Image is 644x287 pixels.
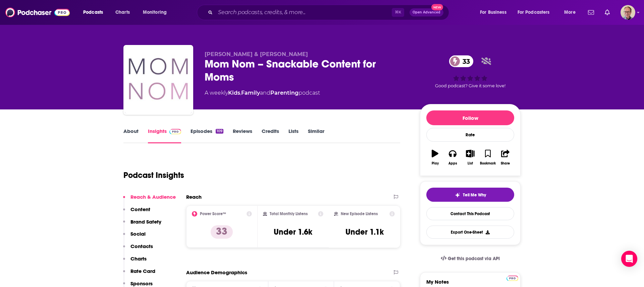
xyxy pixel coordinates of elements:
[435,83,505,88] span: Good podcast? Give it some love!
[260,90,270,96] span: and
[186,194,202,200] h2: Reach
[413,11,440,14] span: Open Advanced
[191,128,223,143] a: Episodes109
[205,51,308,57] span: [PERSON_NAME] & [PERSON_NAME]
[426,226,514,239] button: Export One-Sheet
[480,8,506,17] span: For Business
[123,194,176,206] button: Reach & Audience
[115,8,130,17] span: Charts
[83,8,103,17] span: Podcasts
[186,269,247,276] h2: Audience Demographics
[501,161,510,165] div: Share
[130,280,153,287] p: Sponsors
[432,161,439,165] div: Play
[169,129,181,134] img: Podchaser Pro
[479,145,496,170] button: Bookmark
[506,275,518,281] a: Pro website
[497,145,514,170] button: Share
[241,90,260,96] a: Family
[518,8,550,17] span: For Podcasters
[426,188,514,202] button: tell me why sparkleTell Me Why
[435,250,505,267] a: Get this podcast via API
[621,251,637,267] div: Open Intercom Messenger
[228,90,240,96] a: Kids
[288,128,299,143] a: Lists
[123,219,161,231] button: Brand Safety
[449,55,473,67] a: 33
[410,8,443,16] button: Open AdvancedNew
[270,90,299,96] a: Parenting
[475,7,515,18] button: open menu
[392,8,404,17] span: ⌘ K
[123,268,155,280] button: Rate Card
[5,6,70,19] img: Podchaser - Follow, Share and Rate Podcasts
[506,276,518,281] img: Podchaser Pro
[130,268,155,274] p: Rate Card
[480,161,496,165] div: Bookmark
[308,128,324,143] a: Similar
[585,7,597,18] a: Show notifications dropdown
[123,170,184,180] h1: Podcast Insights
[448,256,500,261] span: Get this podcast via API
[143,8,167,17] span: Monitoring
[621,5,635,20] span: Logged in as tommy.lynch
[203,5,455,20] div: Search podcasts, credits, & more...
[513,7,559,18] button: open menu
[130,255,147,262] p: Charts
[205,89,320,97] div: A weekly podcast
[270,211,308,216] h2: Total Monthly Listens
[123,231,146,243] button: Social
[426,128,514,142] div: Rate
[468,161,473,165] div: List
[123,243,153,255] button: Contacts
[448,161,457,165] div: Apps
[111,7,134,18] a: Charts
[456,55,473,67] span: 33
[444,145,461,170] button: Apps
[215,7,392,18] input: Search podcasts, credits, & more...
[564,8,576,17] span: More
[426,145,444,170] button: Play
[123,128,139,143] a: About
[431,4,443,10] span: New
[262,128,279,143] a: Credits
[621,5,635,20] button: Show profile menu
[123,206,150,219] button: Content
[216,129,223,134] div: 109
[200,211,226,216] h2: Power Score™
[130,219,161,225] p: Brand Safety
[341,211,378,216] h2: New Episode Listens
[602,7,612,18] a: Show notifications dropdown
[148,128,181,143] a: InsightsPodchaser Pro
[426,207,514,220] a: Contact This Podcast
[130,243,153,249] p: Contacts
[233,128,252,143] a: Reviews
[130,194,176,200] p: Reach & Audience
[130,206,150,212] p: Content
[455,192,460,198] img: tell me why sparkle
[240,90,241,96] span: ,
[420,51,521,93] div: 33Good podcast? Give it some love!
[130,231,146,237] p: Social
[345,227,384,237] h3: Under 1.1k
[274,227,312,237] h3: Under 1.6k
[138,7,175,18] button: open menu
[426,110,514,125] button: Follow
[125,46,192,113] img: Mom Nom – Snackable Content for Moms
[462,145,479,170] button: List
[123,255,147,268] button: Charts
[211,225,233,239] p: 33
[621,5,635,20] img: User Profile
[463,192,486,198] span: Tell Me Why
[78,7,112,18] button: open menu
[559,7,584,18] button: open menu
